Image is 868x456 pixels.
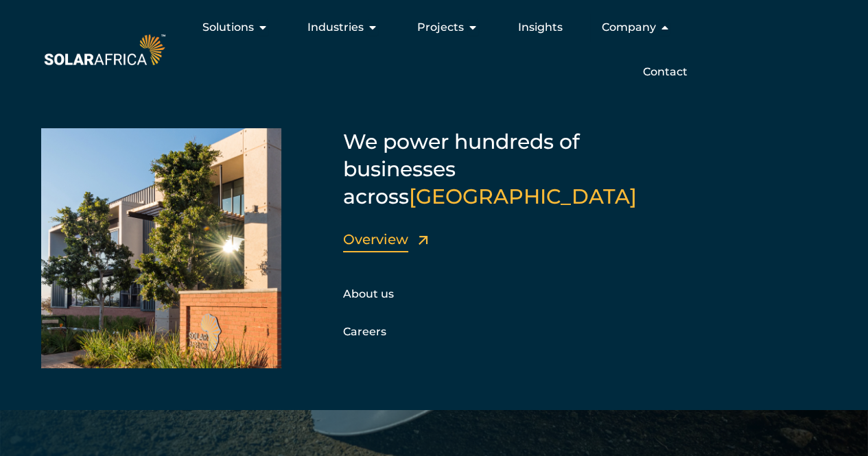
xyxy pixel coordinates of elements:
[417,19,464,36] span: Projects
[343,287,394,300] a: About us
[419,236,428,245] a: Overview
[409,184,637,209] span: [GEOGRAPHIC_DATA]
[202,19,254,36] span: Solutions
[168,14,698,86] nav: Menu
[168,14,698,86] div: Menu Toggle
[343,325,386,338] a: Careers
[343,231,408,248] a: Overview
[343,128,686,211] h5: We power hundreds of businesses across
[642,64,687,80] a: Contact
[601,19,655,36] span: Company
[307,19,364,36] span: Industries
[517,19,562,36] a: Insights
